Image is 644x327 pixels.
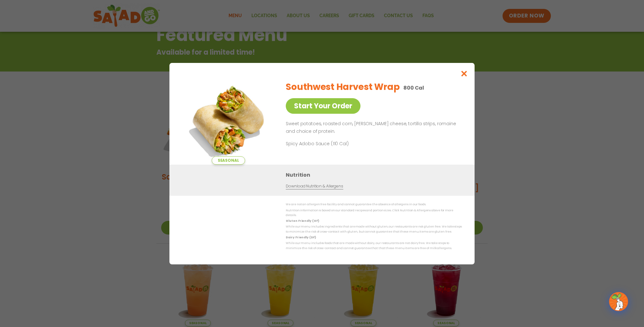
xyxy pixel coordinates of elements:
[286,224,462,234] p: While our menu includes ingredients that are made without gluten, our restaurants are not gluten ...
[286,98,360,114] a: Start Your Order
[286,171,465,179] h3: Nutrition
[184,76,273,165] img: Featured product photo for Southwest Harvest Wrap
[610,293,627,310] img: wpChatIcon
[403,84,424,92] p: 800 Cal
[286,202,462,207] p: We are not an allergen free facility and cannot guarantee the absence of allergens in our foods.
[286,241,462,251] p: While our menu includes foods that are made without dairy, our restaurants are not dairy free. We...
[286,235,316,239] strong: Dairy Friendly (DF)
[286,208,462,218] p: Nutrition information is based on our standard recipes and portion sizes. Click Nutrition & Aller...
[212,156,245,165] span: Seasonal
[286,183,343,189] a: Download Nutrition & Allergens
[286,219,319,223] strong: Gluten Friendly (GF)
[454,63,475,84] button: Close modal
[286,80,400,94] h2: Southwest Harvest Wrap
[286,140,403,147] p: Spicy Adobo Sauce (110 Cal)
[286,120,459,135] p: Sweet potatoes, roasted corn, [PERSON_NAME] cheese, tortilla strips, romaine and choice of protein.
